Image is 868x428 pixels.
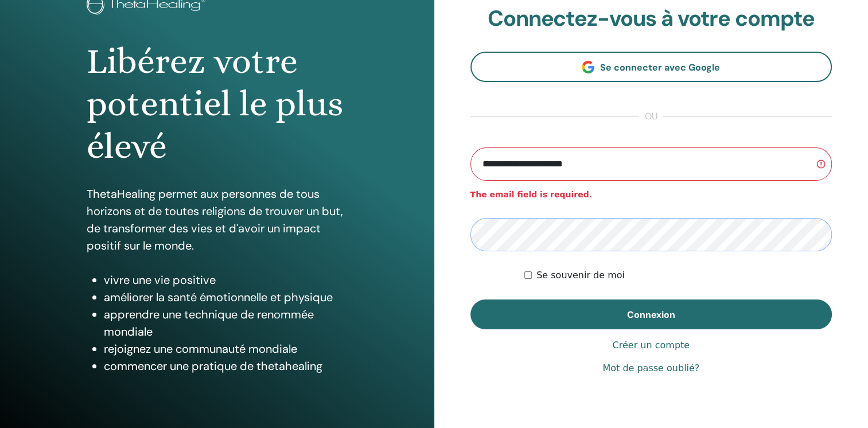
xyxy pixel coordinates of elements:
h2: Connectez-vous à votre compte [470,6,832,32]
strong: The email field is required. [470,190,592,199]
a: Se connecter avec Google [470,52,832,82]
button: Connexion [470,299,832,329]
span: Se connecter avec Google [600,61,720,73]
p: ThetaHealing permet aux personnes de tous horizons et de toutes religions de trouver un but, de t... [87,185,347,254]
li: commencer une pratique de thetahealing [104,357,347,375]
li: apprendre une technique de renommée mondiale [104,306,347,340]
label: Se souvenir de moi [536,269,625,282]
a: Mot de passe oublié? [602,361,699,375]
div: Keep me authenticated indefinitely or until I manually logout [524,269,832,282]
li: vivre une vie positive [104,271,347,289]
span: ou [639,110,663,123]
span: Connexion [627,309,675,321]
li: rejoignez une communauté mondiale [104,340,347,357]
li: améliorer la santé émotionnelle et physique [104,289,347,306]
a: Créer un compte [612,338,690,352]
h1: Libérez votre potentiel le plus élevé [87,40,347,168]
